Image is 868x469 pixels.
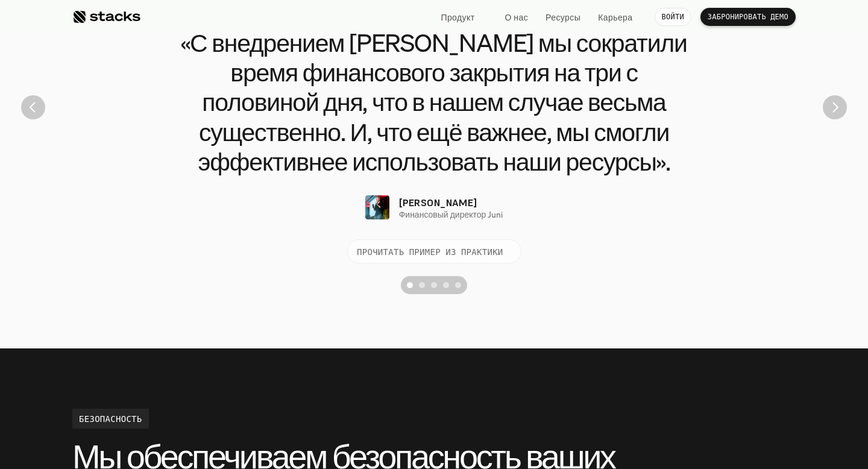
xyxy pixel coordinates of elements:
[21,95,45,119] img: Стрелка назад
[538,6,588,28] a: Ресурсы
[181,26,687,178] font: «С внедрением [PERSON_NAME] мы сократили время финансового закрытия на три с половиной дня, что в...
[142,279,195,288] a: Privacy Policy
[598,11,632,23] font: Карьера
[823,95,847,119] img: Следующая стрелка
[399,197,477,209] font: [PERSON_NAME]
[21,95,45,119] button: Предыдущий
[428,276,440,294] button: Прокрутите до страницы 3
[591,6,640,28] a: Карьера
[662,12,684,21] font: ВОЙТИ
[498,6,536,28] a: О нас
[357,245,503,257] font: ПРОЧИТАТЬ ПРИМЕР ИЗ ПРАКТИКИ
[399,209,503,220] font: Финансовый директор Juni
[655,8,691,26] a: ВОЙТИ
[708,12,788,21] font: ЗАБРОНИРОВАТЬ ДЕМО
[823,95,847,119] button: Следующий
[505,11,529,23] font: О нас
[700,8,796,26] a: ЗАБРОНИРОВАТЬ ДЕМО
[441,11,474,23] font: Продукт
[416,276,428,294] button: Перейти к странице 2
[440,276,452,294] button: Прокрутите до страницы 4
[546,11,580,23] font: Ресурсы
[452,276,467,294] button: Прокрутите до страницы 5
[401,276,416,294] button: Прокрутите до страницы 1
[79,413,142,424] font: БЕЗОПАСНОСТЬ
